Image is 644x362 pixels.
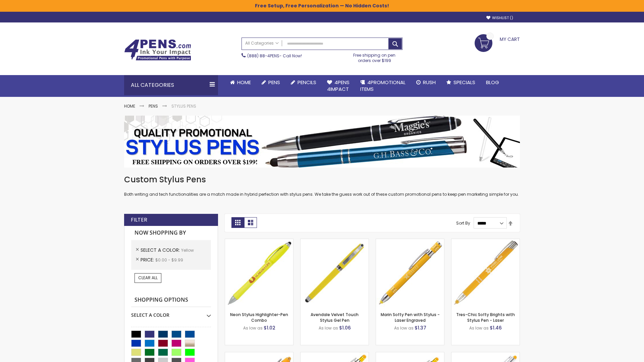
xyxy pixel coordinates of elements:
[155,257,183,263] span: $0.00 - $9.99
[245,41,279,46] span: All Categories
[481,75,504,90] a: Blog
[131,226,211,240] strong: Now Shopping by
[394,325,414,331] span: As low as
[237,79,251,86] span: Home
[243,325,263,331] span: As low as
[322,75,355,97] a: 4Pens4impact
[225,75,256,90] a: Home
[423,79,436,86] span: Rush
[124,103,135,109] a: Home
[360,79,406,93] span: 4PROMOTIONAL ITEMS
[451,352,520,358] a: Tres-Chic Softy with Stylus Top Pen - ColorJet-Yellow
[124,174,520,197] div: Both writing and tech functionalities are a match made in hybrid perfection with stylus pens. We ...
[131,307,211,318] div: Select A Color
[171,103,196,109] strong: Stylus Pens
[131,216,147,224] strong: Filter
[376,352,444,358] a: Phoenix Softy Brights Gel with Stylus Pen - Laser-Yellow
[451,239,520,244] a: Tres-Chic Softy Brights with Stylus Pen - Laser-Yellow
[486,15,513,20] a: Wishlist
[225,352,293,358] a: Ellipse Softy Brights with Stylus Pen - Laser-Yellow
[225,239,293,307] img: Neon Stylus Highlighter-Pen Combo-Yellow
[181,247,194,253] span: Yellow
[456,312,515,323] a: Tres-Chic Softy Brights with Stylus Pen - Laser
[411,75,441,90] a: Rush
[124,39,191,61] img: 4Pens Custom Pens and Promotional Products
[301,239,369,244] a: Avendale Velvet Touch Stylus Gel Pen-Yellow
[298,79,316,86] span: Pencils
[456,220,470,226] label: Sort By
[453,79,475,86] span: Specials
[124,75,218,95] div: All Categories
[451,239,520,307] img: Tres-Chic Softy Brights with Stylus Pen - Laser-Yellow
[381,312,440,323] a: Marin Softy Pen with Stylus - Laser Engraved
[141,247,181,253] span: Select A Color
[138,275,158,281] span: Clear All
[339,324,351,331] span: $1.06
[327,79,350,93] span: 4Pens 4impact
[441,75,481,90] a: Specials
[301,352,369,358] a: Phoenix Softy Brights with Stylus Pen - Laser-Yellow
[376,239,444,307] img: Marin Softy Pen with Stylus - Laser Engraved-Yellow
[230,312,288,323] a: Neon Stylus Highlighter-Pen Combo
[285,75,322,90] a: Pencils
[319,325,338,331] span: As low as
[131,293,211,307] strong: Shopping Options
[486,79,499,86] span: Blog
[264,324,275,331] span: $1.02
[242,38,282,49] a: All Categories
[415,324,426,331] span: $1.37
[311,312,359,323] a: Avendale Velvet Touch Stylus Gel Pen
[225,239,293,244] a: Neon Stylus Highlighter-Pen Combo-Yellow
[124,174,520,185] h1: Custom Stylus Pens
[469,325,489,331] span: As low as
[376,239,444,244] a: Marin Softy Pen with Stylus - Laser Engraved-Yellow
[247,53,302,59] span: - Call Now!
[355,75,411,97] a: 4PROMOTIONALITEMS
[490,324,502,331] span: $1.46
[124,116,520,168] img: Stylus Pens
[256,75,285,90] a: Pens
[141,256,155,263] span: Price
[247,53,279,59] a: (888) 88-4PENS
[301,239,369,307] img: Avendale Velvet Touch Stylus Gel Pen-Yellow
[149,103,158,109] a: Pens
[346,50,403,63] div: Free shipping on pen orders over $199
[268,79,280,86] span: Pens
[135,273,161,283] a: Clear All
[231,217,244,228] strong: Grid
